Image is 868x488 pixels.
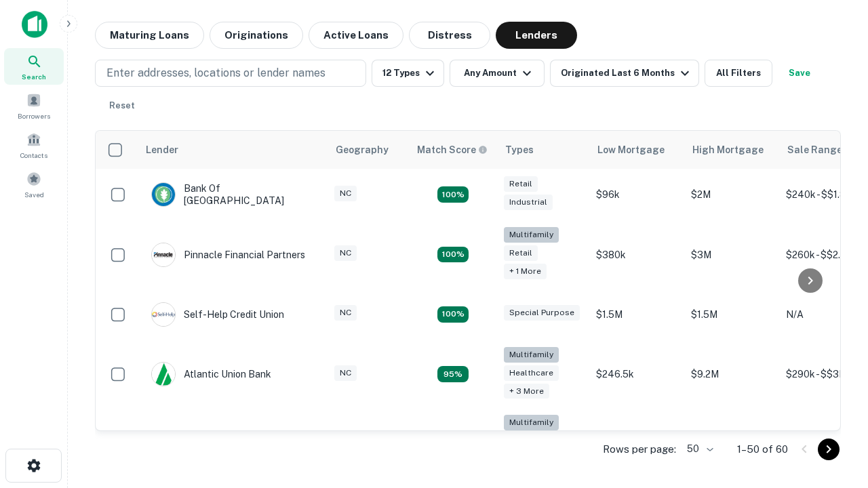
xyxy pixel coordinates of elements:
div: Lender [146,142,178,158]
div: Healthcare [504,365,559,381]
div: Types [505,142,534,158]
img: picture [152,303,175,326]
td: $380k [589,220,684,289]
p: 1–50 of 60 [737,441,788,457]
img: picture [152,363,175,386]
a: Borrowers [4,87,64,124]
th: Types [497,131,589,169]
button: All Filters [705,60,772,87]
td: $1.5M [684,289,779,340]
span: Borrowers [18,110,50,121]
div: Capitalize uses an advanced AI algorithm to match your search with the best lender. The match sco... [417,142,488,157]
div: + 1 more [504,264,547,279]
div: High Mortgage [692,142,764,158]
td: $3M [684,220,779,289]
p: Enter addresses, locations or lender names [106,65,325,81]
button: Distress [409,22,490,49]
div: NC [334,365,357,381]
img: picture [152,243,175,266]
td: $1.5M [589,289,684,340]
button: Originated Last 6 Months [550,60,699,87]
button: Save your search to get updates of matches that match your search criteria. [778,60,821,87]
div: Retail [504,176,538,192]
th: Geography [328,131,409,169]
span: Search [22,71,46,82]
div: Matching Properties: 11, hasApolloMatch: undefined [437,306,469,323]
div: Industrial [504,195,553,210]
th: Capitalize uses an advanced AI algorithm to match your search with the best lender. The match sco... [409,131,497,169]
img: picture [152,183,175,206]
td: $96k [589,169,684,220]
p: Rows per page: [603,441,676,457]
div: Multifamily [504,347,559,363]
div: Originated Last 6 Months [561,65,693,81]
div: NC [334,245,357,261]
td: $9.2M [684,340,779,409]
button: Any Amount [450,60,545,87]
div: Geography [336,142,389,158]
div: The Fidelity Bank [151,430,261,455]
button: Active Loans [309,22,403,49]
button: Originations [210,22,303,49]
a: Saved [4,166,64,203]
div: Special Purpose [504,305,580,321]
div: Low Mortgage [597,142,665,158]
button: Go to next page [818,439,840,460]
img: capitalize-icon.png [22,11,47,38]
div: NC [334,305,357,321]
td: $2M [684,169,779,220]
button: Reset [100,92,144,119]
span: Contacts [20,150,47,161]
div: Matching Properties: 15, hasApolloMatch: undefined [437,186,469,203]
td: $3.2M [684,408,779,476]
th: Lender [138,131,328,169]
div: Bank Of [GEOGRAPHIC_DATA] [151,182,314,207]
td: $246k [589,408,684,476]
div: Retail [504,245,538,261]
button: Enter addresses, locations or lender names [95,60,366,87]
div: Pinnacle Financial Partners [151,243,305,267]
div: NC [334,186,357,201]
div: Matching Properties: 9, hasApolloMatch: undefined [437,366,469,382]
div: Matching Properties: 17, hasApolloMatch: undefined [437,247,469,263]
span: Saved [24,189,44,200]
h6: Match Score [417,142,485,157]
div: Multifamily [504,415,559,430]
div: Multifamily [504,227,559,243]
button: Maturing Loans [95,22,204,49]
div: 50 [682,439,715,459]
div: Sale Range [787,142,842,158]
th: High Mortgage [684,131,779,169]
iframe: Chat Widget [800,380,868,445]
td: $246.5k [589,340,684,409]
div: + 3 more [504,384,549,399]
th: Low Mortgage [589,131,684,169]
button: 12 Types [372,60,444,87]
div: Self-help Credit Union [151,302,284,327]
a: Contacts [4,127,64,163]
a: Search [4,48,64,85]
div: Atlantic Union Bank [151,362,271,386]
button: Lenders [496,22,577,49]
